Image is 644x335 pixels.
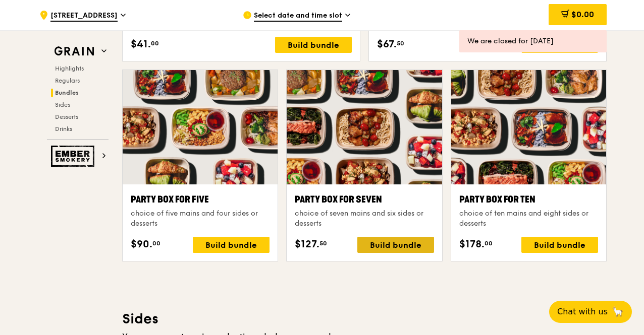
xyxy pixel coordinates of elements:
[51,146,97,167] img: Ember Smokery web logo
[357,237,434,253] div: Build bundle
[50,11,118,22] span: [STREET_ADDRESS]
[295,192,434,207] div: Party Box for Seven
[485,239,493,247] span: 00
[319,239,327,247] span: 50
[55,89,79,96] span: Bundles
[55,113,78,120] span: Desserts
[459,192,598,207] div: Party Box for Ten
[254,11,342,22] span: Select date and time slot
[459,237,485,252] span: $178.
[131,37,151,52] span: $41.
[152,239,160,247] span: 00
[275,37,352,53] div: Build bundle
[55,101,70,108] span: Sides
[549,301,632,323] button: Chat with us🦙
[295,237,319,252] span: $127.
[193,237,270,253] div: Build bundle
[612,306,624,318] span: 🦙
[131,192,270,207] div: Party Box for Five
[295,209,434,229] div: choice of seven mains and six sides or desserts
[51,42,97,60] img: Grain web logo
[467,36,599,46] div: We are closed for [DATE]
[122,310,607,328] h3: Sides
[55,77,80,84] span: Regulars
[459,209,598,229] div: choice of ten mains and eight sides or desserts
[571,10,594,19] span: $0.00
[55,65,84,72] span: Highlights
[151,39,159,47] span: 00
[377,37,397,52] span: $67.
[521,237,598,253] div: Build bundle
[131,209,270,229] div: choice of five mains and four sides or desserts
[557,306,608,318] span: Chat with us
[55,125,72,132] span: Drinks
[397,39,404,47] span: 50
[131,237,152,252] span: $90.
